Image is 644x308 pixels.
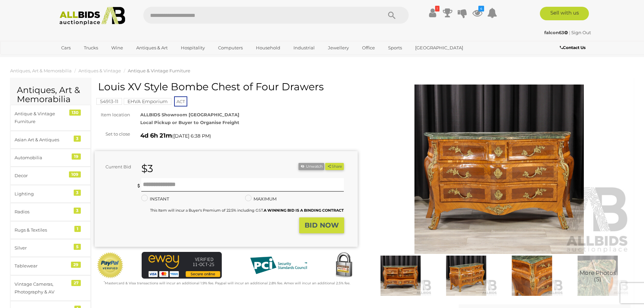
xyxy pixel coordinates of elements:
[10,239,91,257] a: Silver 5
[71,262,81,268] div: 29
[330,252,357,279] img: Secured by Rapid SSL
[141,195,169,203] label: INSTANT
[299,163,324,170] button: Unwatch
[264,208,344,213] b: A WINNING BID IS A BINDING CONTRACT
[10,257,91,275] a: Tablewear 29
[289,42,319,53] a: Industrial
[90,130,135,138] div: Set to close
[141,162,153,175] strong: $3
[69,110,81,116] div: 130
[56,7,129,25] img: Allbids.com.au
[369,256,432,296] img: Louis XV Style Bombe Chest of Four Drawers
[501,256,563,296] img: Louis XV Style Bombe Chest of Four Drawers
[567,256,629,296] img: Louis XV Style Bombe Chest of Four Drawers
[98,81,356,92] h1: Louis XV Style Bombe Chest of Four Drawers
[10,68,72,73] a: Antiques, Art & Memorabilia
[540,7,589,20] a: Sell with us
[74,244,81,250] div: 5
[544,30,569,35] a: falcon63
[428,7,438,19] a: !
[10,105,91,131] a: Antique & Vintage Furniture 130
[10,275,91,301] a: Vintage Cameras, Photography & AV 27
[299,217,344,233] button: BID NOW
[375,7,409,24] button: Search
[245,252,312,279] img: PCI DSS compliant
[15,136,70,144] div: Asian Art & Antiques
[90,111,135,119] div: Item location
[96,99,122,104] a: 54913-11
[15,172,70,180] div: Decor
[15,190,70,198] div: Lighting
[569,30,570,35] span: |
[74,190,81,196] div: 3
[15,208,70,216] div: Radios
[544,30,568,35] strong: falcon63
[325,163,344,170] button: Share
[15,154,70,162] div: Automobilia
[15,280,70,296] div: Vintage Cameras, Photography & AV
[17,86,84,104] h2: Antiques, Art & Memorabilia
[124,98,171,105] mark: EHVA Emporium
[299,163,324,170] li: Unwatch this item
[252,42,285,53] a: Household
[10,185,91,203] a: Lighting 3
[579,270,616,283] span: More Photos (5)
[411,42,468,53] a: [GEOGRAPHIC_DATA]
[571,30,591,35] a: Sign Out
[78,68,121,73] a: Antiques & Vintage
[15,262,70,270] div: Tablewear
[132,42,172,53] a: Antiques & Art
[15,226,70,234] div: Rugs & Textiles
[176,42,209,53] a: Hospitality
[10,149,91,167] a: Automobilia 19
[368,85,631,254] img: Louis XV Style Bombe Chest of Four Drawers
[150,208,344,213] small: This Item will incur a Buyer's Premium of 22.5% including GST.
[472,7,482,19] a: 4
[140,112,239,117] strong: ALLBIDS Showroom [GEOGRAPHIC_DATA]
[104,281,350,285] small: Mastercard & Visa transactions will incur an additional 1.9% fee. Paypal will incur an additional...
[358,42,379,53] a: Office
[245,195,277,203] label: MAXIMUM
[173,133,210,139] span: [DATE] 6:38 PM
[15,110,70,126] div: Antique & Vintage Furniture
[57,42,75,53] a: Cars
[72,153,81,160] div: 19
[174,96,187,106] span: ACT
[15,244,70,252] div: Silver
[10,221,91,239] a: Rugs & Textiles 1
[567,256,629,296] a: More Photos(5)
[324,42,353,53] a: Jewellery
[10,131,91,149] a: Asian Art & Antiques 3
[560,45,586,50] b: Contact Us
[79,42,102,53] a: Trucks
[74,226,81,232] div: 1
[172,133,211,139] span: ( )
[128,68,190,73] a: Antique & Vintage Furniture
[10,203,91,221] a: Radios 3
[140,132,172,139] strong: 4d 6h 21m
[95,163,136,171] div: Current Bid
[74,136,81,142] div: 3
[435,256,497,296] img: Louis XV Style Bombe Chest of Four Drawers
[435,6,439,11] i: !
[478,6,484,11] i: 4
[10,167,91,185] a: Decor 109
[140,120,239,125] strong: Local Pickup or Buyer to Organise Freight
[96,252,124,279] img: Official PayPal Seal
[107,42,127,53] a: Wine
[384,42,406,53] a: Sports
[124,99,171,104] a: EHVA Emporium
[71,280,81,286] div: 27
[142,252,222,279] img: eWAY Payment Gateway
[74,208,81,214] div: 3
[96,98,122,105] mark: 54913-11
[560,44,587,51] a: Contact Us
[69,171,81,177] div: 109
[214,42,247,53] a: Computers
[305,221,339,229] strong: BID NOW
